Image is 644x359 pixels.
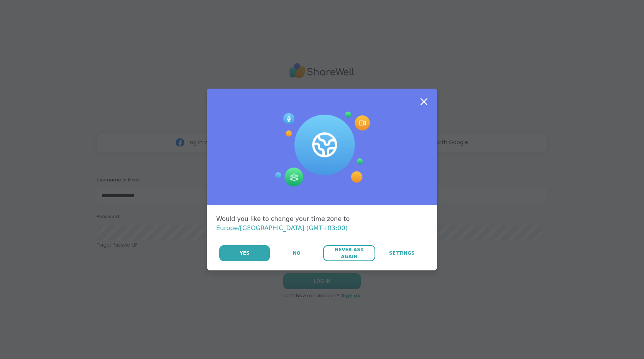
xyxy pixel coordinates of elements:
span: Settings [389,250,415,257]
span: Yes [240,250,250,257]
div: Would you like to change your time zone to [216,214,428,233]
img: Session Experience [274,112,370,187]
button: No [271,245,322,261]
button: Yes [219,245,270,261]
span: No [293,250,301,257]
span: Europe/[GEOGRAPHIC_DATA] (GMT+03:00) [216,224,348,232]
button: Never Ask Again [323,245,375,261]
span: Never Ask Again [327,246,371,260]
a: Settings [376,245,428,261]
